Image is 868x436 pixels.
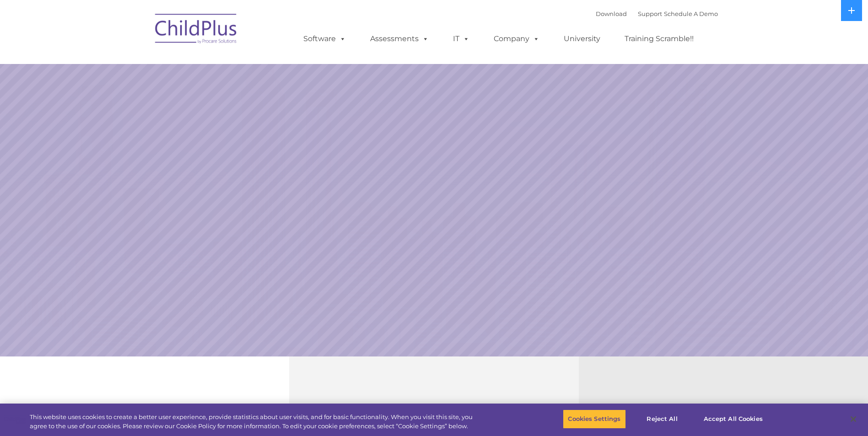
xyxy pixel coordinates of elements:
[843,409,863,429] button: Close
[664,10,718,17] a: Schedule A Demo
[555,30,609,48] a: University
[30,413,477,431] div: This website uses cookies to create a better user experience, provide statistics about user visit...
[596,10,627,17] a: Download
[151,7,242,53] img: ChildPlus by Procare Solutions
[634,409,691,429] button: Reject All
[699,409,768,429] button: Accept All Cookies
[294,30,355,48] a: Software
[361,30,438,48] a: Assessments
[485,30,549,48] a: Company
[596,10,718,17] font: |
[444,30,479,48] a: IT
[615,30,703,48] a: Training Scramble!!
[638,10,662,17] a: Support
[563,409,625,429] button: Cookies Settings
